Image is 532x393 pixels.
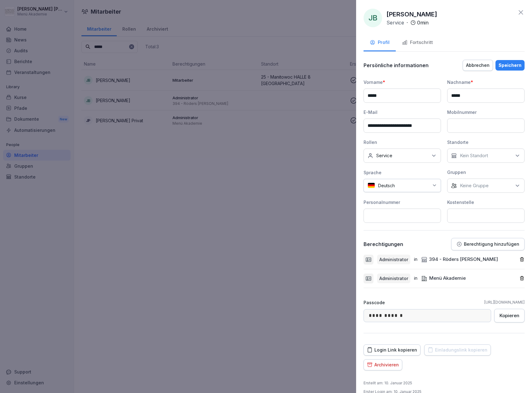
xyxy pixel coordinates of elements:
[464,242,519,247] p: Berechtigung hinzufügen
[367,361,399,368] div: Archivieren
[428,347,487,353] div: Einladungslink kopieren
[396,35,439,51] button: Fortschritt
[451,238,525,250] button: Berechtigung hinzufügen
[414,256,417,263] p: in
[499,62,521,69] div: Speichern
[370,39,390,46] div: Profil
[447,139,525,145] div: Standorte
[379,256,408,263] p: Administrator
[364,139,441,145] div: Rollen
[367,347,417,353] div: Login Link kopieren
[447,199,525,205] div: Kostenstelle
[364,199,441,205] div: Personalnummer
[421,256,498,263] div: 394 - Röders [PERSON_NAME]
[495,60,525,71] button: Speichern
[417,19,429,26] p: 0 min
[364,299,385,306] p: Passcode
[460,153,488,159] p: Kein Standort
[460,183,489,189] p: Keine Gruppe
[364,179,441,192] div: Deutsch
[447,109,525,115] div: Mobilnummer
[463,60,493,71] button: Abbrechen
[447,169,525,175] div: Gruppen
[368,183,375,188] img: de.svg
[386,19,404,26] p: Service
[364,359,402,370] button: Archivieren
[376,153,392,159] p: Service
[364,62,429,68] p: Persönliche informationen
[447,79,525,85] div: Nachname
[499,312,519,319] div: Kopieren
[424,344,491,356] button: Einladungslink kopieren
[414,275,417,282] p: in
[379,275,408,282] p: Administrator
[364,380,412,386] p: Erstellt am : 10. Januar 2025
[386,10,437,19] p: [PERSON_NAME]
[386,19,429,26] div: ·
[364,35,396,51] button: Profil
[421,275,466,282] div: Menü Akademie
[364,79,441,85] div: Vorname
[364,9,382,27] div: JB
[494,309,525,322] button: Kopieren
[364,169,441,176] div: Sprache
[402,39,433,46] div: Fortschritt
[364,109,441,115] div: E-Mail
[466,62,490,69] div: Abbrechen
[364,241,403,247] p: Berechtigungen
[484,300,525,305] a: [URL][DOMAIN_NAME]
[364,344,421,356] button: Login Link kopieren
